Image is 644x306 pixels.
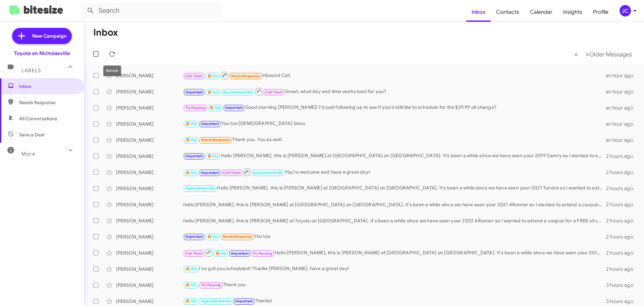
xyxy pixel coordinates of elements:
[116,282,183,289] div: [PERSON_NAME]
[620,5,631,16] div: JC
[606,266,639,272] div: 2 hours ago
[225,105,243,110] span: Important
[81,3,222,19] input: Search
[183,281,606,289] div: Thank you
[116,298,183,305] div: [PERSON_NAME]
[606,104,639,111] div: an hour ago
[185,122,197,126] span: 🔥 Hot
[606,185,639,192] div: 2 hours ago
[223,171,240,175] span: Call Them
[183,152,606,160] div: Hello [PERSON_NAME], this is [PERSON_NAME] at [GEOGRAPHIC_DATA] on [GEOGRAPHIC_DATA]. It's been a...
[201,283,221,287] span: Try Pausing
[185,234,203,239] span: Important
[215,251,227,256] span: 🔥 Hot
[525,2,558,22] a: Calendar
[207,74,219,78] span: 🔥 Hot
[201,138,230,142] span: Needs Response
[116,121,183,127] div: [PERSON_NAME]
[185,138,197,142] span: 🔥 Hot
[185,74,203,78] span: Call Them
[606,72,639,79] div: an hour ago
[116,233,183,240] div: [PERSON_NAME]
[116,153,183,160] div: [PERSON_NAME]
[116,266,183,272] div: [PERSON_NAME]
[606,282,639,289] div: 3 hours ago
[558,2,588,22] a: Insights
[183,184,606,192] div: Hello [PERSON_NAME], this is [PERSON_NAME] at [GEOGRAPHIC_DATA] on [GEOGRAPHIC_DATA]. It's been a...
[183,120,606,128] div: You too [DEMOGRAPHIC_DATA] bless
[265,90,282,94] span: Call Them
[183,104,606,112] div: Good morning [PERSON_NAME]! I'm just following up to see if you'd still like to schedule for the ...
[586,50,589,58] span: »
[606,201,639,208] div: 2 hours ago
[589,51,632,58] span: Older Messages
[491,2,525,22] a: Contacts
[235,299,253,303] span: Important
[606,298,639,305] div: 3 hours ago
[588,2,614,22] a: Profile
[231,251,249,256] span: Important
[183,136,606,144] div: Thank you. You as well.
[116,72,183,79] div: [PERSON_NAME]
[614,5,637,16] button: JC
[183,249,606,257] div: Hello [PERSON_NAME], this is [PERSON_NAME] at [GEOGRAPHIC_DATA] on [GEOGRAPHIC_DATA]. It's been a...
[571,47,636,61] nav: Page navigation example
[185,186,215,190] span: Appointment Set
[606,88,639,95] div: an hour ago
[32,33,66,39] span: New Campaign
[606,169,639,176] div: 2 hours ago
[223,90,253,94] span: Appointment Set
[606,153,639,160] div: 2 hours ago
[466,2,491,22] a: Inbox
[570,47,582,61] button: Previous
[103,65,121,76] div: Refresh
[185,283,197,287] span: 🔥 Hot
[201,171,219,175] span: Important
[606,121,639,127] div: an hour ago
[183,265,606,273] div: I've got you scheduled! Thanks [PERSON_NAME], have a great day!
[183,297,606,305] div: Thanks!
[19,83,76,90] span: Inbox
[183,71,606,80] div: Inbound Call
[185,251,203,256] span: Call Them
[207,234,219,239] span: 🔥 Hot
[606,217,639,224] div: 2 hours ago
[116,169,183,176] div: [PERSON_NAME]
[116,137,183,143] div: [PERSON_NAME]
[606,250,639,256] div: 2 hours ago
[253,171,282,175] span: Appointment Set
[223,234,252,239] span: Needs Response
[116,250,183,256] div: [PERSON_NAME]
[19,115,57,122] span: All Conversations
[116,185,183,192] div: [PERSON_NAME]
[14,50,70,57] div: Toyota on Nicholasville
[183,201,606,208] div: Hello [PERSON_NAME], this is [PERSON_NAME] at [GEOGRAPHIC_DATA] on [GEOGRAPHIC_DATA]. It's been a...
[116,104,183,111] div: [PERSON_NAME]
[21,151,35,157] span: More
[185,171,197,175] span: 🔥 Hot
[185,154,203,158] span: Important
[253,251,272,256] span: Try Pausing
[606,233,639,240] div: 2 hours ago
[574,50,578,58] span: «
[201,122,219,126] span: Important
[185,105,205,110] span: Try Pausing
[183,168,606,176] div: You're welcome and have a great day!
[207,154,219,158] span: 🔥 Hot
[231,74,260,78] span: Needs Response
[93,27,118,38] h1: Inbox
[116,88,183,95] div: [PERSON_NAME]
[12,28,72,44] a: New Campaign
[183,233,606,241] div: You too
[582,47,636,61] button: Next
[21,68,41,74] span: Labels
[19,131,44,138] span: Save a Deal
[201,299,231,303] span: Appointment Set
[185,299,197,303] span: 🔥 Hot
[185,267,197,271] span: 🔥 Hot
